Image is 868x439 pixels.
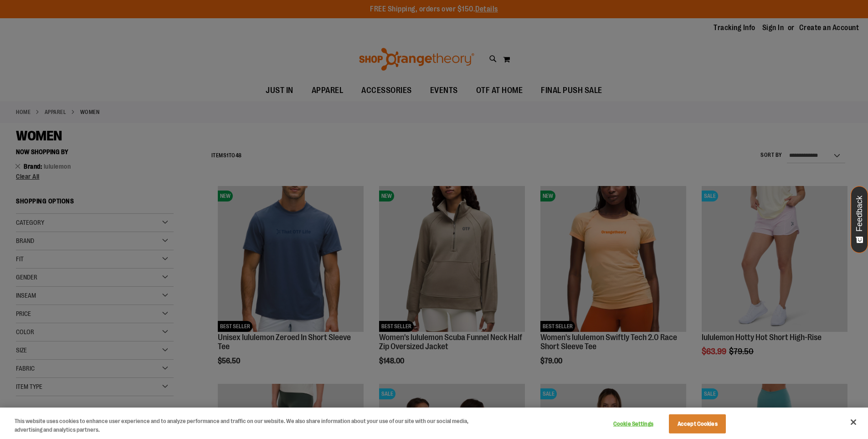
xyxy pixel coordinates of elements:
div: This website uses cookies to enhance user experience and to analyze performance and traffic on ou... [15,417,478,434]
button: Accept Cookies [669,414,726,434]
button: Close [843,412,863,432]
button: Feedback - Show survey [851,186,868,253]
button: Cookie Settings [605,415,662,433]
span: Feedback [855,196,864,232]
